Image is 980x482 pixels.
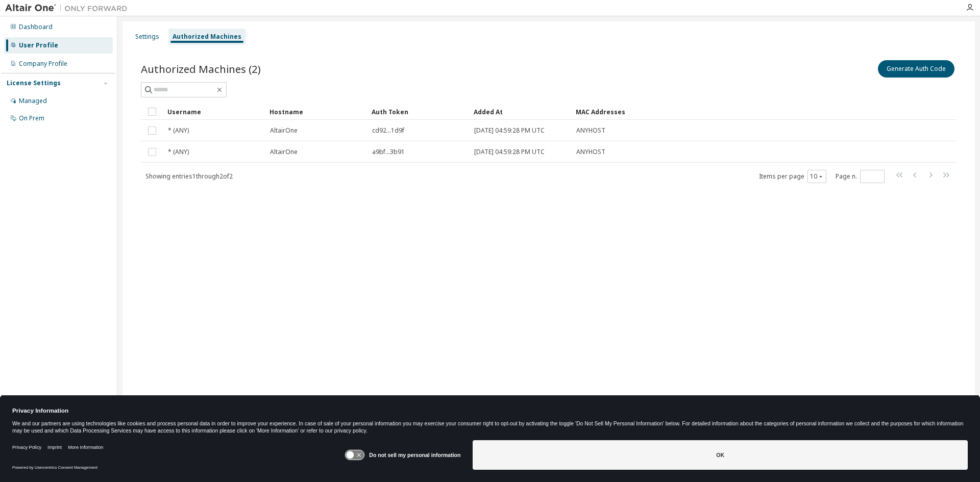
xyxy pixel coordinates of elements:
div: User Profile [19,41,58,49]
div: Authorized Machines [173,33,241,41]
span: Authorized Machines (2) [141,62,261,76]
span: Page n. [836,170,885,183]
div: Managed [19,97,47,105]
img: Altair One [5,3,133,13]
div: Username [167,104,261,120]
div: Auth Token [372,104,465,120]
span: AltairOne [270,148,298,156]
div: Settings [135,33,159,41]
span: * (ANY) [168,148,189,156]
div: MAC Addresses [576,104,849,120]
div: On Prem [19,114,44,122]
span: ANYHOST [576,126,605,135]
button: 10 [810,172,824,181]
div: Company Profile [19,60,67,68]
span: a9bf...3b91 [372,148,405,156]
span: cd92...1d9f [372,126,404,135]
div: Dashboard [19,23,53,31]
span: Items per page [759,170,826,183]
span: [DATE] 04:59:28 PM UTC [474,126,545,135]
span: AltairOne [270,126,298,135]
button: Generate Auth Code [878,60,954,78]
span: * (ANY) [168,126,189,135]
span: ANYHOST [576,148,605,156]
span: Showing entries 1 through 2 of 2 [145,172,233,181]
div: License Settings [7,79,61,87]
span: [DATE] 04:59:28 PM UTC [474,148,545,156]
div: Hostname [269,104,363,120]
div: Added At [474,104,568,120]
